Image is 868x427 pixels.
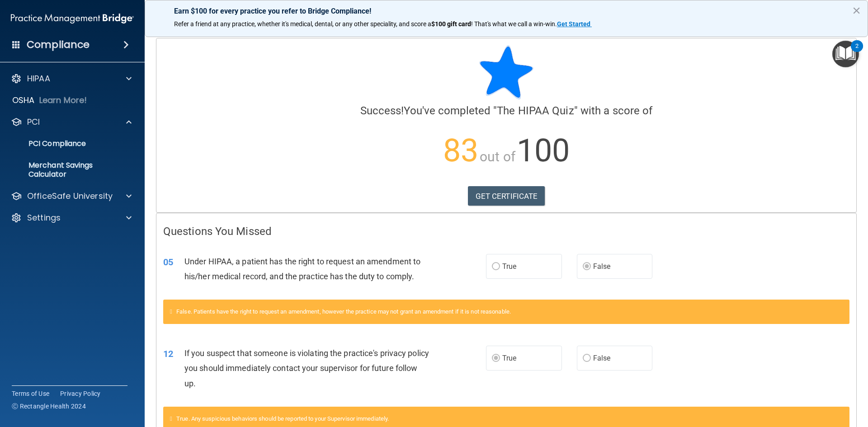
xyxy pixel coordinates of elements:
a: GET CERTIFICATE [468,186,545,206]
span: Success! [360,104,404,117]
input: False [583,355,591,362]
strong: Get Started [557,20,590,28]
span: Ⓒ Rectangle Health 2024 [12,402,86,411]
img: blue-star-rounded.9d042014.png [479,45,533,99]
h4: Questions You Missed [163,225,849,237]
span: True. Any suspicious behaviors should be reported to your Supervisor immediately. [176,415,389,422]
a: HIPAA [11,73,132,84]
span: 100 [517,132,570,169]
iframe: Drift Widget Chat Controller [823,365,857,399]
span: 83 [443,132,478,169]
a: Privacy Policy [60,389,101,398]
p: Settings [27,212,61,223]
strong: $100 gift card [431,20,471,28]
h4: Compliance [27,38,90,51]
p: OfficeSafe University [27,191,113,202]
button: Open Resource Center, 2 new notifications [832,41,859,67]
a: Terms of Use [12,389,49,398]
span: False [593,354,611,362]
span: 05 [163,257,173,267]
a: Get Started [557,20,592,28]
input: False [583,263,591,270]
a: Settings [11,212,132,223]
p: PCI Compliance [6,139,129,148]
span: False. Patients have the right to request an amendment, however the practice may not grant an ame... [176,308,511,315]
div: 2 [855,46,859,58]
p: Earn $100 for every practice you refer to Bridge Compliance! [174,7,839,15]
h4: You've completed " " with a score of [163,105,849,117]
span: Refer a friend at any practice, whether it's medical, dental, or any other speciality, and score a [174,20,431,28]
p: OSHA [12,95,35,106]
span: Under HIPAA, a patient has the right to request an amendment to his/her medical record, and the p... [184,257,420,281]
span: 12 [163,348,173,359]
img: PMB logo [11,9,134,28]
button: Close [852,3,861,18]
span: ! That's what we call a win-win. [471,20,557,28]
span: The HIPAA Quiz [497,104,574,117]
a: OfficeSafe University [11,191,132,202]
input: True [492,355,500,362]
span: If you suspect that someone is violating the practice's privacy policy you should immediately con... [184,348,429,388]
span: False [593,262,611,271]
a: PCI [11,117,132,127]
p: Learn More! [39,95,87,106]
span: True [502,354,516,362]
p: Merchant Savings Calculator [6,161,129,179]
p: HIPAA [27,73,50,84]
p: PCI [27,117,40,127]
span: out of [480,149,515,164]
span: True [502,262,516,271]
input: True [492,263,500,270]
